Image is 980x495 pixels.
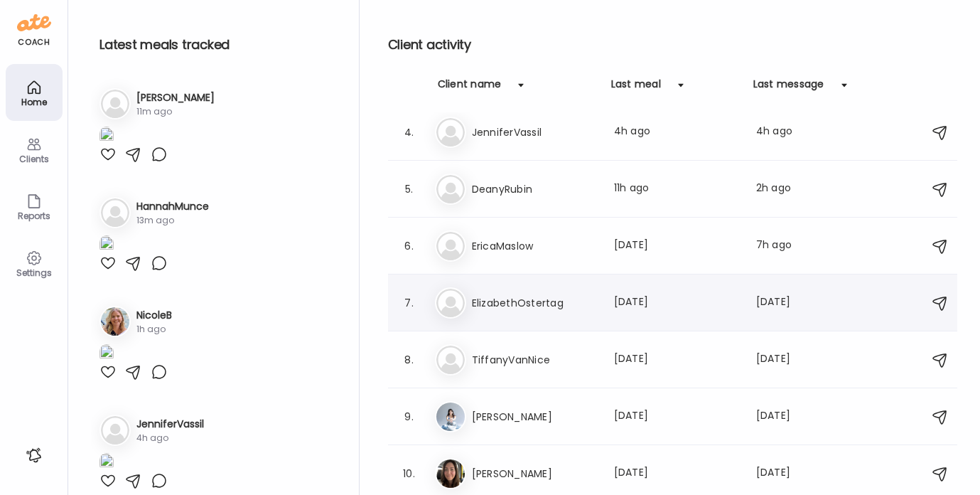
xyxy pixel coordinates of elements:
[18,36,50,48] div: coach
[136,105,215,118] div: 11m ago
[472,408,597,425] h3: [PERSON_NAME]
[438,77,502,100] div: Client name
[614,351,739,368] div: [DATE]
[99,344,114,363] img: images%2FkkLrUY8seuY0oYXoW3rrIxSZDCE3%2FM2O4oiHBfimQxqmngeBb%2FFsooOgewafJMhozf43UQ_1080
[136,214,209,227] div: 13m ago
[401,408,418,425] div: 9.
[753,77,824,100] div: Last message
[436,232,465,260] img: bg-avatar-default.svg
[611,77,661,100] div: Last meal
[136,90,215,105] h3: [PERSON_NAME]
[99,453,114,472] img: images%2FoqqbDETFnWf6i65Sp8aB9CEdeLr2%2FDXp5pVrHZZ9Ik5B65ULV%2FYfl09zK3k9ocWwanM2rI_1080
[614,465,739,482] div: [DATE]
[436,403,465,431] img: avatars%2Fg0h3UeSMiaSutOWea2qVtuQrzdp1
[136,432,204,445] div: 4h ago
[756,238,812,255] div: 7h ago
[401,465,418,482] div: 10.
[756,351,812,368] div: [DATE]
[472,238,597,255] h3: EricaMaslow
[401,124,418,141] div: 4.
[101,416,129,445] img: bg-avatar-default.svg
[136,417,204,432] h3: JenniferVassil
[401,238,418,255] div: 6.
[388,34,957,55] h2: Client activity
[614,181,739,198] div: 11h ago
[9,211,60,220] div: Reports
[99,127,114,146] img: images%2Fvrxxq8hx67gXpjBZ45R0tDyoZHb2%2FUhFqfADry8bTOWLGZDmG%2FNGkTcrzaxeOZdcOhNoEX_1080
[472,351,597,368] h3: TiffanyVanNice
[136,199,209,214] h3: HannahMunce
[756,124,812,141] div: 4h ago
[472,465,597,482] h3: [PERSON_NAME]
[472,294,597,312] h3: ElizabethOstertag
[17,11,51,34] img: ate
[401,294,418,312] div: 7.
[101,90,129,118] img: bg-avatar-default.svg
[101,198,129,227] img: bg-avatar-default.svg
[756,181,812,198] div: 2h ago
[436,118,465,147] img: bg-avatar-default.svg
[9,268,60,277] div: Settings
[136,323,172,336] div: 1h ago
[436,459,465,488] img: avatars%2FAaUPpAz4UBePyDKK2OMJTfZ0WR82
[99,34,336,55] h2: Latest meals tracked
[101,307,129,336] img: avatars%2FkkLrUY8seuY0oYXoW3rrIxSZDCE3
[9,97,60,107] div: Home
[614,124,739,141] div: 4h ago
[756,294,812,312] div: [DATE]
[472,181,597,198] h3: DeanyRubin
[614,408,739,425] div: [DATE]
[136,308,172,323] h3: NicoleB
[99,235,114,255] img: images%2Fkfkzk6vGDOhEU9eo8aJJ3Lraes72%2FaMWEEBkV5UAyBZIt9dUL%2Ft4miZDSBM1W47wicBAzQ_1080
[401,351,418,368] div: 8.
[472,124,597,141] h3: JenniferVassil
[756,465,812,482] div: [DATE]
[614,238,739,255] div: [DATE]
[436,346,465,374] img: bg-avatar-default.svg
[401,181,418,198] div: 5.
[614,294,739,312] div: [DATE]
[9,154,60,164] div: Clients
[756,408,812,425] div: [DATE]
[436,175,465,203] img: bg-avatar-default.svg
[436,289,465,317] img: bg-avatar-default.svg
